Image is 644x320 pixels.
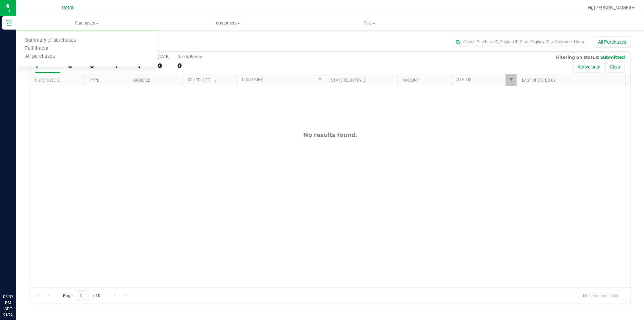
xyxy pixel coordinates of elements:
[402,78,419,83] a: Amount
[158,54,169,59] div: [DATE]
[457,77,471,82] a: Status
[573,61,604,73] button: Active only
[453,37,587,47] input: Search Purchase ID, Original ID, State Registry ID or Customer Name...
[242,77,263,82] a: Customer
[16,54,64,59] span: All purchases
[3,312,13,317] p: 08/22
[62,5,75,11] span: Retail
[90,78,99,83] a: Type
[3,294,13,312] p: 05:37 PM CDT
[505,74,517,86] a: Filter
[588,5,631,10] span: Hi, [PERSON_NAME]!
[35,78,60,83] a: Purchase ID
[157,16,299,30] a: Customers
[158,20,298,26] span: Customers
[158,62,169,70] div: 0
[16,38,85,43] span: Summary of purchases
[605,61,625,73] button: Clear
[7,266,27,286] iframe: Resource center
[177,54,202,59] div: Needs Review
[16,16,157,30] a: Purchases Summary of purchases Fulfillment All purchases
[299,16,440,30] a: Tills
[177,62,202,70] div: 0
[30,131,630,139] div: No results found.
[555,54,599,60] span: Filtering on status:
[20,265,28,273] iframe: Resource center unread badge
[16,46,58,51] span: Fulfillment
[187,78,218,82] a: Scheduled
[331,78,366,83] a: State Registry ID
[299,20,439,26] span: Tills
[315,74,326,86] a: Filter
[594,36,631,48] button: All Purchases
[16,20,157,26] span: Purchases
[5,19,12,26] inline-svg: Retail
[578,290,624,301] span: No items to display
[600,54,625,60] span: Submitted
[133,78,151,83] a: Ordered
[57,290,106,301] span: Page of 0
[522,78,556,83] a: Last Updated By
